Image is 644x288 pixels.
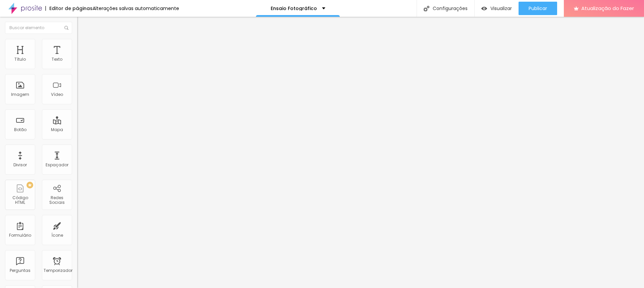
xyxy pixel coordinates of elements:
[13,162,27,168] font: Divisor
[51,127,63,132] font: Mapa
[10,268,31,273] font: Perguntas
[519,2,557,15] button: Publicar
[9,232,31,238] font: Formulário
[52,56,62,62] font: Texto
[424,6,429,11] img: Ícone
[14,127,26,132] font: Botão
[49,195,65,205] font: Redes Sociais
[481,6,487,11] img: view-1.svg
[433,5,468,12] font: Configurações
[51,92,63,97] font: Vídeo
[490,5,512,12] font: Visualizar
[93,5,179,12] font: Alterações salvas automaticamente
[5,22,72,34] input: Buscar elemento
[64,26,68,30] img: Ícone
[14,56,26,62] font: Título
[11,92,29,97] font: Imagem
[46,162,68,168] font: Espaçador
[12,195,28,205] font: Código HTML
[581,5,634,12] font: Atualização do Fazer
[51,232,63,238] font: Ícone
[475,2,519,15] button: Visualizar
[529,5,547,12] font: Publicar
[271,5,317,12] font: Ensaio Fotográfico
[77,17,644,288] iframe: Editor
[49,5,93,12] font: Editor de páginas
[44,268,72,273] font: Temporizador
